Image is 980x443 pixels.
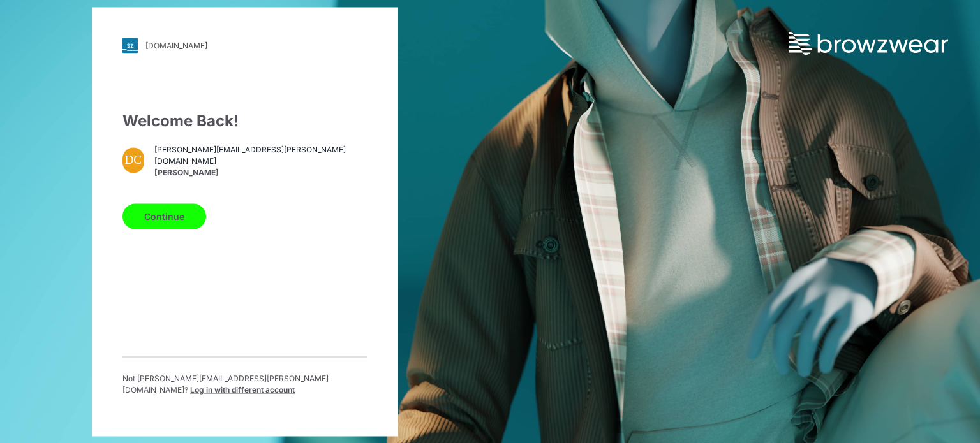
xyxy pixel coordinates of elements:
p: Not [PERSON_NAME][EMAIL_ADDRESS][PERSON_NAME][DOMAIN_NAME] ? [122,372,367,395]
div: DC [122,147,144,173]
a: [DOMAIN_NAME] [122,38,367,53]
img: svg+xml;base64,PHN2ZyB3aWR0aD0iMjgiIGhlaWdodD0iMjgiIHZpZXdCb3g9IjAgMCAyOCAyOCIgZmlsbD0ibm9uZSIgeG... [122,38,138,53]
div: Welcome Back! [122,109,367,132]
img: browzwear-logo.73288ffb.svg [789,32,948,55]
div: [DOMAIN_NAME] [145,41,207,50]
span: [PERSON_NAME][EMAIL_ADDRESS][PERSON_NAME][DOMAIN_NAME] [154,144,367,167]
span: [PERSON_NAME] [154,167,367,178]
button: Continue [122,203,206,229]
span: Log in with different account [190,384,295,394]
